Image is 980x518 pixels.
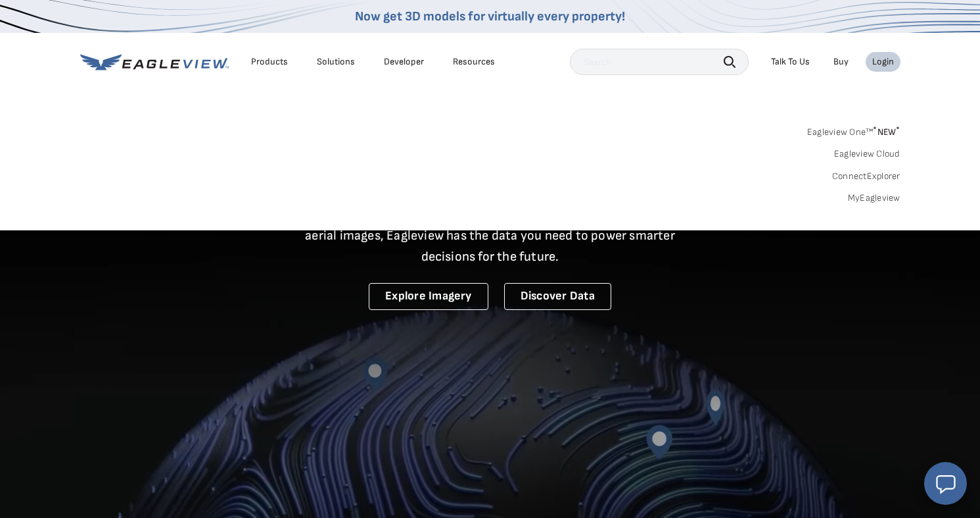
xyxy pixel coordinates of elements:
p: A new era starts here. Built on more than 3.5 billion high-resolution aerial images, Eagleview ha... [289,204,691,267]
input: Search [570,49,749,75]
a: Explore Imagery [369,283,488,310]
a: ConnectExplorer [832,170,900,182]
div: Resources [453,56,495,68]
a: Now get 3D models for virtually every property! [355,9,625,24]
div: Talk To Us [771,56,810,68]
a: MyEagleview [848,192,900,204]
div: Products [251,56,288,68]
button: Open chat window [924,462,967,505]
div: Login [872,56,894,68]
span: NEW [873,126,900,138]
a: Discover Data [504,283,611,310]
a: Eagleview Cloud [834,148,900,160]
a: Eagleview One™*NEW* [807,122,900,138]
a: Buy [833,56,849,68]
a: Developer [384,56,424,68]
div: Solutions [317,56,355,68]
